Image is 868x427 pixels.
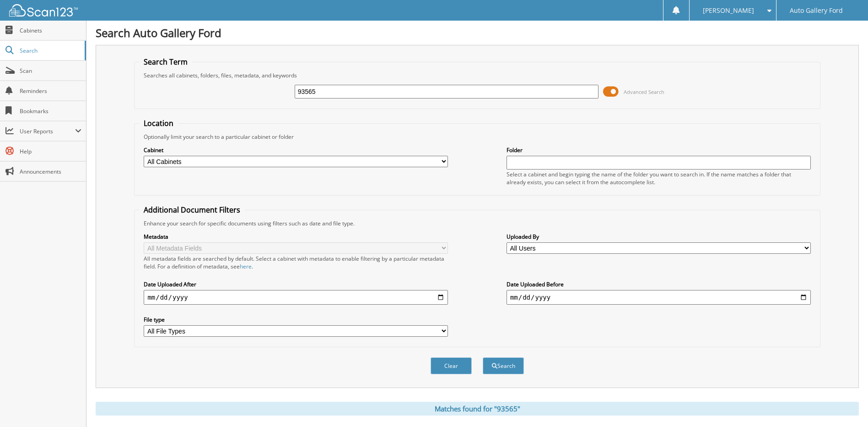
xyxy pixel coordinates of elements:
[507,280,811,288] label: Date Uploaded Before
[20,148,81,155] span: Help
[144,255,448,270] div: All metadata fields are searched by default. Select a cabinet with metadata to enable filtering b...
[431,357,472,374] button: Clear
[507,290,811,305] input: end
[240,263,252,270] a: here
[703,8,754,13] span: [PERSON_NAME]
[139,219,815,227] div: Enhance your search for specific documents using filters such as date and file type.
[790,8,843,13] span: Auto Gallery Ford
[144,290,448,305] input: start
[144,233,448,241] label: Metadata
[507,170,811,186] div: Select a cabinet and begin typing the name of the folder you want to search in. If the name match...
[144,316,448,323] label: File type
[483,357,524,374] button: Search
[507,146,811,154] label: Folder
[139,205,245,215] legend: Additional Document Filters
[139,133,815,141] div: Optionally limit your search to a particular cabinet or folder
[507,233,811,241] label: Uploaded By
[139,118,178,128] legend: Location
[624,88,664,95] span: Advanced Search
[20,168,81,175] span: Announcements
[139,57,192,67] legend: Search Term
[20,127,75,135] span: User Reports
[20,27,81,34] span: Cabinets
[144,146,448,154] label: Cabinet
[20,47,80,55] span: Search
[822,383,868,427] iframe: Chat Widget
[9,4,78,16] img: scan123-logo-white.svg
[144,280,448,288] label: Date Uploaded After
[96,25,859,40] h1: Search Auto Gallery Ford
[20,87,81,95] span: Reminders
[20,107,81,115] span: Bookmarks
[139,71,815,79] div: Searches all cabinets, folders, files, metadata, and keywords
[96,402,859,416] div: Matches found for "93565"
[20,67,81,75] span: Scan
